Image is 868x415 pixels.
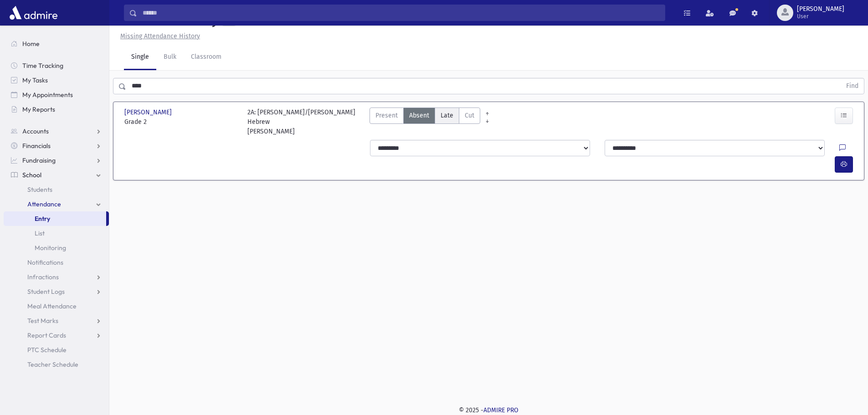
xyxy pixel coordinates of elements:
span: Time Tracking [22,61,63,70]
span: PTC Schedule [27,346,67,354]
a: Attendance [4,197,109,211]
a: Home [4,36,109,51]
span: My Appointments [22,91,73,99]
a: Report Cards [4,328,109,343]
a: Test Marks [4,313,109,328]
span: School [22,171,41,179]
span: My Reports [22,105,55,113]
div: 2A: [PERSON_NAME]/[PERSON_NAME] Hebrew [PERSON_NAME] [247,108,361,136]
div: © 2025 - [124,405,853,415]
a: School [4,168,109,182]
div: AttTypes [370,108,480,136]
span: Home [22,40,40,48]
span: Teacher Schedule [27,360,78,369]
span: My Tasks [22,76,48,84]
span: Students [27,185,52,194]
span: Test Marks [27,317,58,325]
span: Cut [465,111,474,120]
a: Fundraising [4,153,109,168]
span: Absent [409,111,429,120]
a: Bulk [156,45,184,70]
span: Attendance [27,200,61,208]
a: Single [124,45,156,70]
input: Search [137,5,665,21]
span: Report Cards [27,331,66,339]
a: My Appointments [4,87,109,102]
a: Notifications [4,255,109,270]
a: List [4,226,109,241]
a: Students [4,182,109,197]
a: Time Tracking [4,58,109,73]
a: My Reports [4,102,109,117]
span: Present [375,111,398,120]
a: My Tasks [4,73,109,87]
a: Infractions [4,270,109,284]
span: Late [441,111,453,120]
span: Infractions [27,273,59,281]
span: Student Logs [27,287,65,296]
span: [PERSON_NAME] [124,108,174,117]
u: Missing Attendance History [120,32,200,40]
span: Entry [35,215,50,223]
a: Accounts [4,124,109,138]
span: Fundraising [22,156,56,164]
span: User [797,13,844,20]
a: Missing Attendance History [117,32,200,40]
a: Teacher Schedule [4,357,109,372]
span: Meal Attendance [27,302,77,310]
span: List [35,229,45,237]
img: AdmirePro [7,4,60,22]
span: [PERSON_NAME] [797,5,844,13]
a: Entry [4,211,106,226]
span: Monitoring [35,244,66,252]
span: Grade 2 [124,117,238,127]
a: PTC Schedule [4,343,109,357]
a: Student Logs [4,284,109,299]
button: Find [841,78,864,94]
a: Monitoring [4,241,109,255]
a: Financials [4,138,109,153]
span: Notifications [27,258,63,266]
span: Accounts [22,127,49,135]
a: Classroom [184,45,229,70]
span: Financials [22,142,51,150]
a: Meal Attendance [4,299,109,313]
